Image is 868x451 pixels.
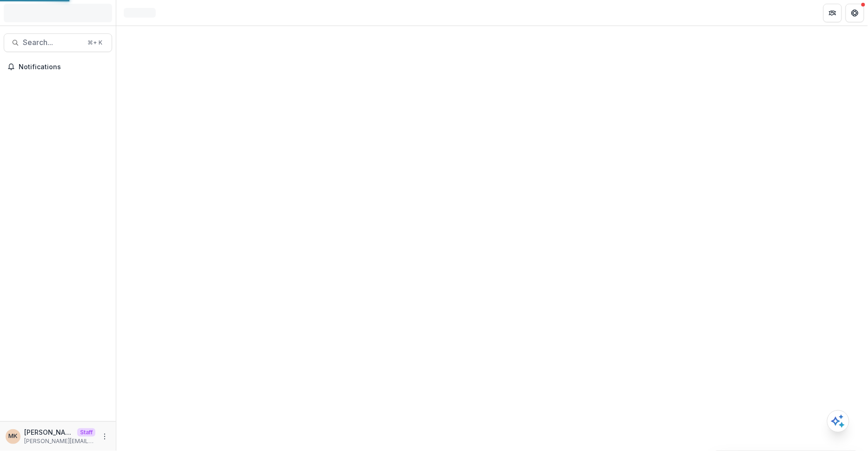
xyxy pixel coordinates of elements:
[24,427,73,437] p: [PERSON_NAME]
[23,38,82,47] span: Search...
[77,428,95,437] p: Staff
[9,433,18,439] div: Maya Kuppermann
[99,431,110,442] button: More
[827,410,849,432] button: Open AI Assistant
[4,59,112,74] button: Notifications
[4,33,112,52] button: Search...
[846,4,864,22] button: Get Help
[823,4,842,22] button: Partners
[86,38,104,48] div: ⌘ + K
[19,63,108,71] span: Notifications
[120,6,160,20] nav: breadcrumb
[24,437,95,445] p: [PERSON_NAME][EMAIL_ADDRESS][DOMAIN_NAME]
